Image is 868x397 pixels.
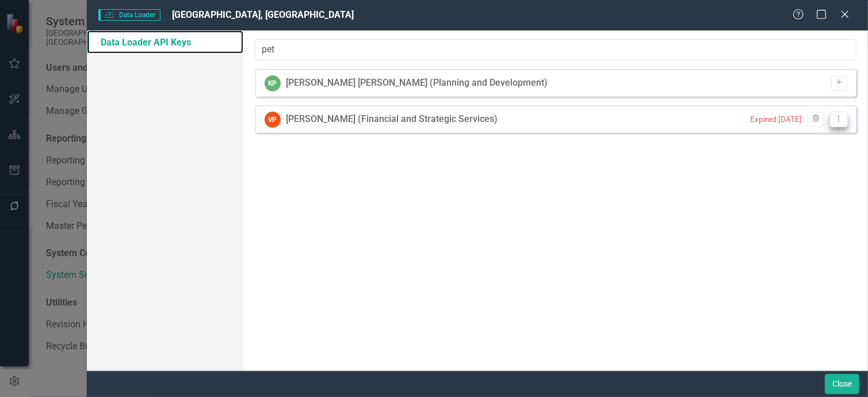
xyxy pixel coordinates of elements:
button: Close [825,374,859,394]
div: VP [265,112,281,128]
div: KP [265,75,281,91]
span: [GEOGRAPHIC_DATA], [GEOGRAPHIC_DATA] [172,9,354,20]
div: [PERSON_NAME] (Financial and Strategic Services) [286,113,498,126]
input: Filter Users... [255,39,856,60]
div: Expired [DATE] [750,114,802,125]
div: [PERSON_NAME] [PERSON_NAME] (Planning and Development) [286,77,548,90]
a: Data Loader API Keys [87,30,243,54]
span: Data Loader [98,9,160,21]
